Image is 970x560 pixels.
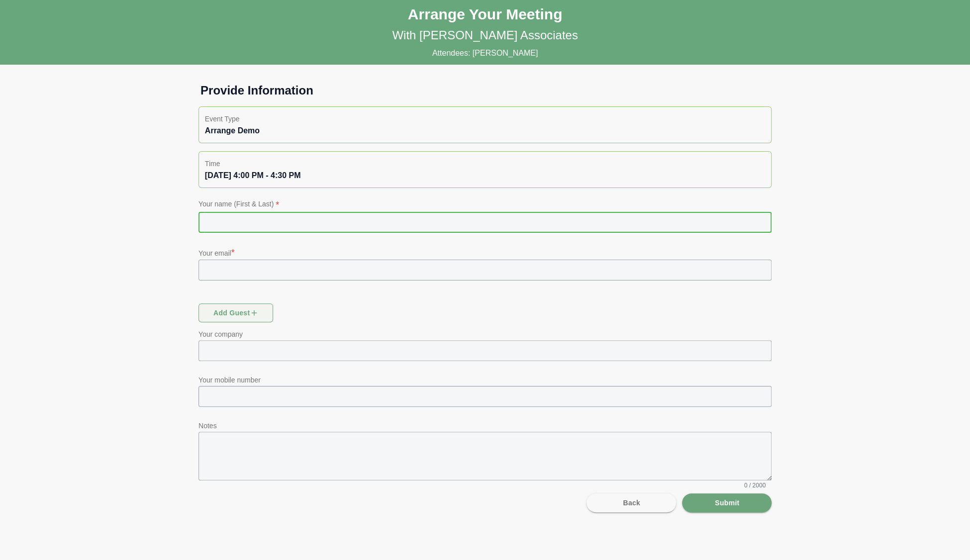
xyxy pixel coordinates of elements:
span: Submit [714,493,739,512]
span: 0 / 2000 [744,481,766,489]
p: Attendees: [PERSON_NAME] [432,47,538,59]
span: Add guest [213,303,259,322]
p: Your name (First & Last) [198,198,772,212]
p: Time [205,158,765,170]
span: Back [622,493,640,512]
p: Your company [198,328,772,340]
div: Arrange Demo [205,125,765,137]
p: Notes [198,420,772,432]
p: Your email [198,246,772,260]
p: Event Type [205,113,765,125]
h1: Provide Information [193,83,777,98]
div: [DATE] 4:00 PM - 4:30 PM [205,170,765,182]
p: Your mobile number [198,374,772,386]
p: With [PERSON_NAME] Associates [392,27,578,43]
button: Add guest [198,303,273,322]
button: Back [586,493,676,512]
button: Submit [682,493,772,512]
h1: Arrange Your Meeting [408,5,563,23]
